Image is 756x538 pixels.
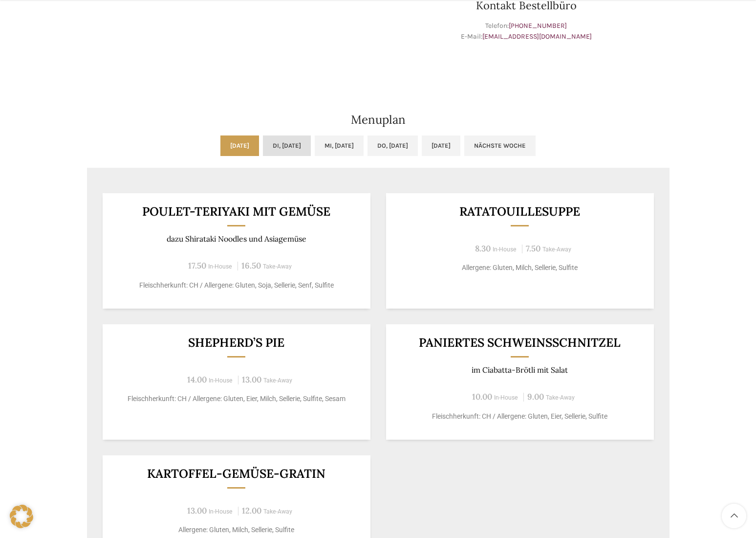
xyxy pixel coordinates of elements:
a: Do, [DATE] [367,135,418,156]
span: 7.50 [526,243,540,254]
span: 13.00 [242,374,261,385]
p: Fleischherkunft: CH / Allergene: Gluten, Soja, Sellerie, Senf, Sulfite [114,280,358,291]
a: [EMAIL_ADDRESS][DOMAIN_NAME] [482,32,592,41]
span: In-House [209,377,233,384]
span: 12.00 [242,505,261,516]
span: In-House [494,394,518,401]
p: Allergene: Gluten, Milch, Sellerie, Sulfite [398,263,642,273]
h3: Ratatouillesuppe [398,205,642,218]
p: dazu Shirataki Noodles und Asiagemüse [114,234,358,244]
span: 10.00 [472,391,492,402]
p: im Ciabatta-Brötli mit Salat [398,365,642,375]
h2: Menuplan [87,114,670,126]
h3: Kartoffel-Gemüse-Gratin [114,468,358,480]
span: 14.00 [187,374,207,385]
p: Telefon: E-Mail: [383,21,670,43]
span: In-House [493,246,517,253]
a: Nächste Woche [464,135,536,156]
h3: Paniertes Schweinsschnitzel [398,336,642,349]
span: 8.30 [475,243,491,254]
span: Take-Away [546,394,575,401]
span: Take-Away [263,377,292,384]
p: Fleischherkunft: CH / Allergene: Gluten, Eier, Milch, Sellerie, Sulfite, Sesam [114,394,358,404]
span: In-House [209,508,233,515]
span: In-House [208,263,232,270]
a: Scroll to top button [722,504,746,528]
p: Allergene: Gluten, Milch, Sellerie, Sulfite [114,525,358,535]
span: 9.00 [527,391,544,402]
a: Di, [DATE] [263,135,311,156]
p: Fleischherkunft: CH / Allergene: Gluten, Eier, Sellerie, Sulfite [398,411,642,422]
a: Mi, [DATE] [315,135,364,156]
a: [DATE] [422,135,460,156]
span: 13.00 [187,505,207,516]
a: [PHONE_NUMBER] [509,22,567,30]
span: Take-Away [263,508,292,515]
h3: Poulet-Teriyaki mit Gemüse [114,205,358,218]
span: 17.50 [188,260,206,271]
h3: Shepherd’s Pie [114,336,358,349]
span: Take-Away [263,263,292,270]
span: 16.50 [241,260,261,271]
span: Take-Away [542,246,571,253]
a: [DATE] [220,135,259,156]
